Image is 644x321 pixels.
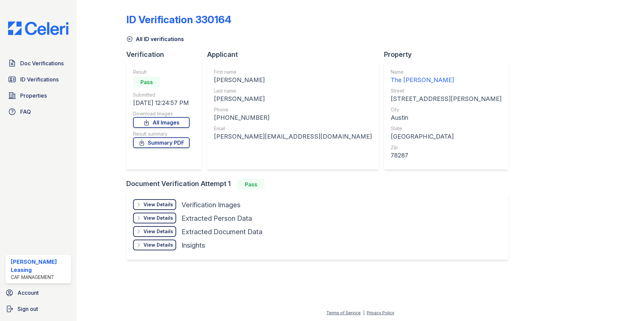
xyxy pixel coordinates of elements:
span: FAQ [20,108,31,116]
div: Download Images [133,110,190,117]
div: Austin [391,113,502,122]
a: Account [3,286,74,299]
div: Document Verification Attempt 1 [126,179,514,190]
div: Applicant [207,50,384,59]
div: 78287 [391,151,502,160]
div: Extracted Person Data [182,214,252,223]
a: Terms of Service [326,310,361,315]
div: Insights [182,241,205,250]
span: Account [18,289,39,297]
div: Street [391,87,502,94]
div: Phone [214,106,372,113]
div: View Details [143,242,173,248]
div: Pass [237,179,264,190]
a: FAQ [5,105,71,118]
div: State [391,125,502,132]
a: Name The [PERSON_NAME] [391,69,502,85]
div: Property [384,50,514,59]
a: Summary PDF [133,137,190,148]
span: Doc Verifications [20,59,64,67]
span: Properties [20,92,47,100]
a: Doc Verifications [5,57,71,70]
a: Properties [5,89,71,102]
div: View Details [143,201,173,208]
span: Sign out [18,305,38,313]
div: [PERSON_NAME][EMAIL_ADDRESS][DOMAIN_NAME] [214,132,372,141]
div: [PERSON_NAME] [214,94,372,104]
div: First name [214,69,372,75]
div: [STREET_ADDRESS][PERSON_NAME] [391,94,502,104]
div: View Details [143,215,173,221]
div: Name [391,69,502,75]
div: Result summary [133,131,190,137]
div: View Details [143,228,173,235]
div: Zip [391,144,502,151]
div: CAF Management [11,274,68,281]
div: City [391,106,502,113]
div: [DATE] 12:24:57 PM [133,98,190,108]
div: Result [133,69,190,75]
a: Privacy Policy [367,310,394,315]
iframe: chat widget [616,294,637,314]
a: All Images [133,117,190,128]
span: ID Verifications [20,75,59,83]
div: [PERSON_NAME] Leasing [11,258,68,274]
img: CE_Logo_Blue-a8612792a0a2168367f1c8372b55b34899dd931a85d93a1a3d3e32e68fde9ad4.png [3,22,74,35]
div: The [PERSON_NAME] [391,75,502,85]
div: | [363,310,364,315]
a: ID Verifications [5,73,71,86]
div: [PHONE_NUMBER] [214,113,372,122]
div: Submitted [133,92,190,98]
div: Pass [133,77,160,87]
div: Extracted Document Data [182,227,262,237]
div: Email [214,125,372,132]
div: Last name [214,87,372,94]
div: [GEOGRAPHIC_DATA] [391,132,502,141]
div: Verification [126,50,207,59]
div: [PERSON_NAME] [214,75,372,85]
div: ID Verification 330164 [126,13,231,26]
div: Verification Images [182,200,240,210]
a: Sign out [3,302,74,316]
a: All ID verifications [126,35,184,43]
